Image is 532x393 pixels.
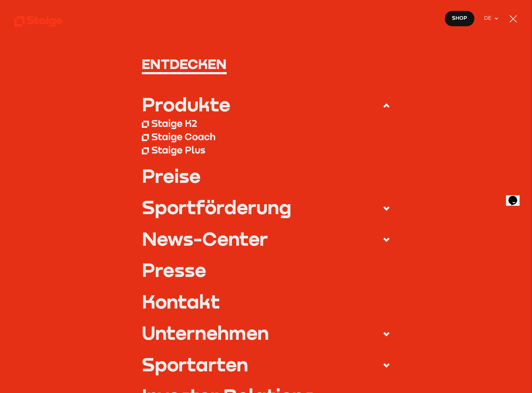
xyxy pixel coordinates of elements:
[142,260,390,279] a: Presse
[142,229,268,248] div: News-Center
[142,197,291,216] div: Sportförderung
[142,117,390,130] a: Staige K2
[151,117,197,129] div: Staige K2
[142,355,248,374] div: Sportarten
[142,130,390,143] a: Staige Coach
[444,11,475,27] a: Shop
[452,14,467,22] span: Shop
[142,95,230,114] div: Produkte
[142,143,390,157] a: Staige Plus
[142,292,390,311] a: Kontakt
[506,187,526,206] iframe: chat widget
[142,323,269,342] div: Unternehmen
[151,144,205,156] div: Staige Plus
[484,14,494,22] span: DE
[142,166,390,185] a: Preise
[151,131,216,142] div: Staige Coach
